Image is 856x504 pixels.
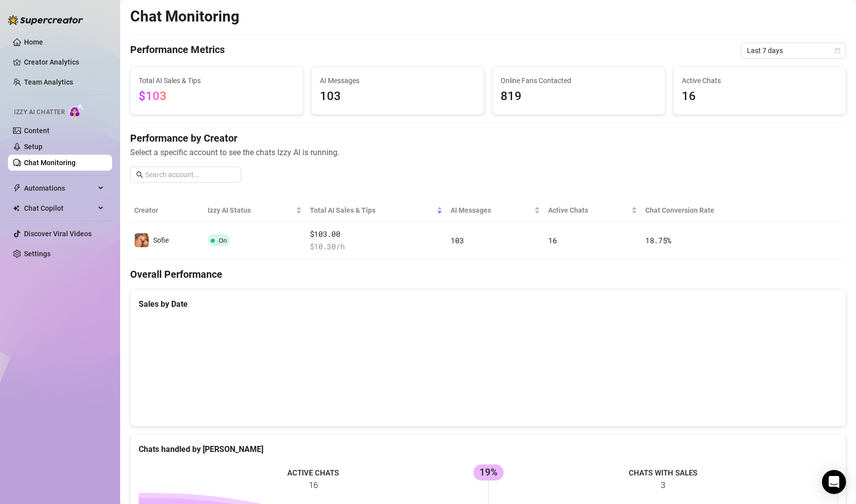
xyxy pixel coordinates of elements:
[139,75,295,86] span: Total AI Sales & Tips
[682,75,838,86] span: Active Chats
[544,199,641,222] th: Active Chats
[834,48,840,54] span: calendar
[310,241,443,253] span: $ 10.30 /h
[24,127,50,135] a: Content
[24,143,43,151] a: Setup
[130,131,846,145] h4: Performance by Creator
[451,205,532,216] span: AI Messages
[153,236,169,244] span: Sofie
[451,235,464,245] span: 103
[24,78,73,86] a: Team Analytics
[501,75,657,86] span: Online Fans Contacted
[14,108,65,117] span: Izzy AI Chatter
[548,235,557,245] span: 16
[24,230,92,238] a: Discover Viral Videos
[306,199,447,222] th: Total AI Sales & Tips
[320,75,476,86] span: AI Messages
[13,184,21,192] span: thunderbolt
[130,146,846,159] span: Select a specific account to see the chats Izzy AI is running.
[641,199,774,222] th: Chat Conversion Rate
[145,169,235,180] input: Search account...
[310,205,435,216] span: Total AI Sales & Tips
[24,38,43,46] a: Home
[139,298,837,310] div: Sales by Date
[447,199,544,222] th: AI Messages
[747,43,840,58] span: Last 7 days
[69,104,84,118] img: AI Chatter
[208,205,294,216] span: Izzy AI Status
[24,54,104,70] a: Creator Analytics
[24,200,95,216] span: Chat Copilot
[130,7,239,26] h2: Chat Monitoring
[130,199,204,222] th: Creator
[8,15,83,25] img: logo-BBDzfeDw.svg
[13,205,20,212] img: Chat Copilot
[320,87,476,106] span: 103
[24,250,51,258] a: Settings
[501,87,657,106] span: 819
[130,267,846,281] h4: Overall Performance
[139,443,837,455] div: Chats handled by [PERSON_NAME]
[135,233,149,247] img: Sofie
[219,237,227,244] span: On
[204,199,306,222] th: Izzy AI Status
[24,180,95,196] span: Automations
[822,470,846,494] div: Open Intercom Messenger
[24,159,76,167] a: Chat Monitoring
[548,205,629,216] span: Active Chats
[310,228,443,240] span: $103.00
[130,43,225,59] h4: Performance Metrics
[645,235,671,245] span: 18.75 %
[139,89,167,103] span: $103
[682,87,838,106] span: 16
[136,171,143,178] span: search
